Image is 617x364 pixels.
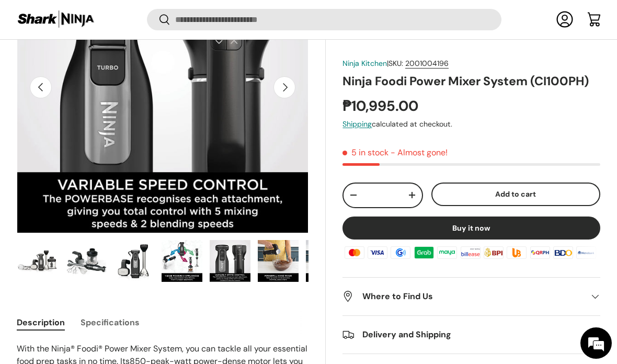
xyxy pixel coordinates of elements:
[162,240,202,282] img: Ninja Foodi Power Mixer System (CI100PH)
[81,311,140,334] button: Specifications
[342,97,421,115] strong: ₱10,995.00
[391,147,448,158] p: - Almost gone!
[413,245,436,260] img: grabpay
[306,240,347,282] img: Ninja Foodi Power Mixer System (CI100PH)
[61,113,144,219] span: We're online!
[342,59,387,68] a: Ninja Kitchen
[342,217,600,240] button: Buy it now
[17,240,58,282] img: Ninja Foodi Power Mixer System (CI100PH)
[528,245,551,260] img: qrph
[342,328,584,341] h2: Delivery and Shipping
[342,119,372,129] a: Shipping
[113,240,154,282] img: Ninja Foodi Power Mixer System (CI100PH)
[552,245,575,260] img: bdo
[482,245,505,260] img: bpi
[431,183,600,206] button: Add to cart
[575,245,598,260] img: metrobank
[459,245,482,260] img: billease
[387,59,449,69] span: |
[436,245,459,260] img: maya
[17,311,65,334] button: Description
[342,278,600,315] summary: Where to Find Us
[342,73,600,89] h1: Ninja Foodi Power Mixer System (CI100PH)
[258,240,299,282] img: Ninja Foodi Power Mixer System (CI100PH)
[342,245,365,260] img: master
[389,245,412,260] img: gcash
[342,119,600,130] div: calculated at checkout.
[54,59,176,72] div: Chat with us now
[505,245,528,260] img: ubp
[366,245,389,260] img: visa
[389,59,403,68] span: SKU:
[5,248,199,285] textarea: Type your message and hit 'Enter'
[17,9,95,30] img: Shark Ninja Philippines
[342,147,389,158] span: 5 in stock
[65,240,106,282] img: Ninja Foodi Power Mixer System (CI100PH)
[172,5,197,30] div: Minimize live chat window
[210,240,250,282] img: Ninja Foodi Power Mixer System (CI100PH)
[342,316,600,354] summary: Delivery and Shipping
[342,290,584,303] h2: Where to Find Us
